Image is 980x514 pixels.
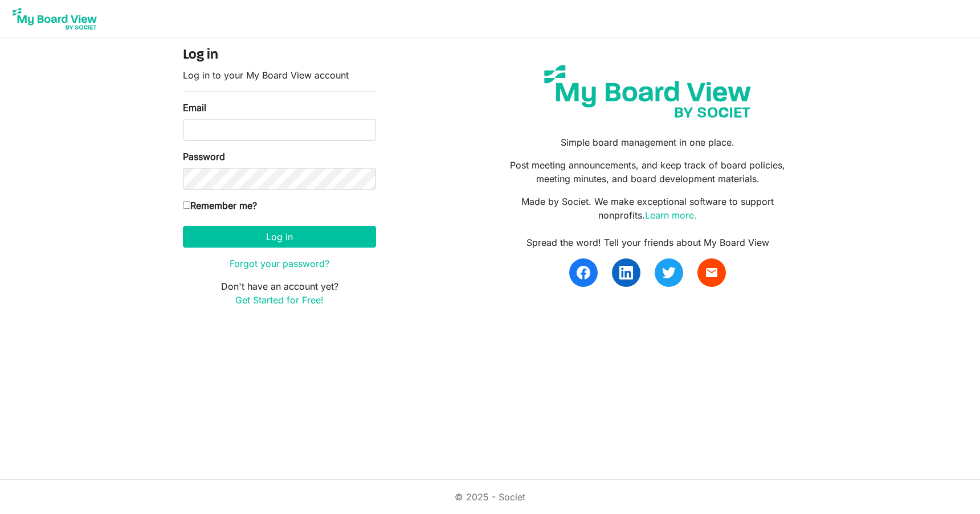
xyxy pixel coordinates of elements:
[705,266,718,279] span: email
[183,47,376,64] h4: Log in
[183,101,206,114] label: Email
[697,258,726,287] a: email
[499,135,797,149] p: Simple board management in one place.
[662,266,676,279] img: twitter.svg
[230,258,329,269] a: Forgot your password?
[235,294,324,306] a: Get Started for Free!
[536,56,759,126] img: my-board-view-societ.svg
[183,150,225,163] label: Password
[455,491,525,503] a: © 2025 - Societ
[183,202,190,209] input: Remember me?
[183,68,376,82] p: Log in to your My Board View account
[183,199,257,212] label: Remember me?
[183,279,376,307] p: Don't have an account yet?
[499,236,797,249] div: Spread the word! Tell your friends about My Board View
[499,158,797,186] p: Post meeting announcements, and keep track of board policies, meeting minutes, and board developm...
[577,266,590,279] img: facebook.svg
[183,226,376,248] button: Log in
[499,195,797,222] p: Made by Societ. We make exceptional software to support nonprofits.
[9,5,100,33] img: My Board View Logo
[619,266,633,279] img: linkedin.svg
[645,209,697,221] a: Learn more.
